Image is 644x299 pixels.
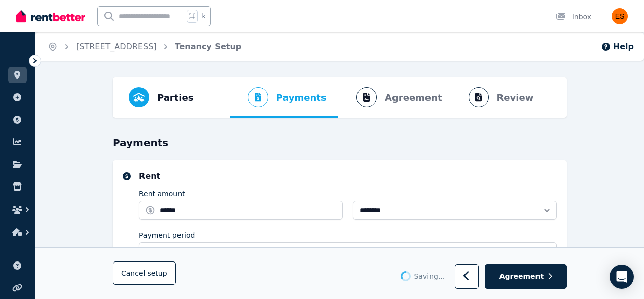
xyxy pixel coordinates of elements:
[139,189,185,199] label: Rent amount
[16,9,85,24] img: RentBetter
[113,136,567,150] h3: Payments
[147,269,167,279] span: setup
[121,77,201,118] button: Parties
[175,41,242,53] span: Tenancy Setup
[612,8,628,24] img: Evangeline Samoilov
[414,272,445,282] span: Saving ...
[610,265,634,289] div: Open Intercom Messenger
[485,265,567,289] button: Agreement
[230,77,335,118] button: Payments
[499,272,544,282] span: Agreement
[139,230,195,240] label: Payment period
[76,42,157,51] a: [STREET_ADDRESS]
[157,91,193,105] span: Parties
[601,41,634,53] button: Help
[113,262,176,285] button: Cancelsetup
[113,77,567,118] nav: Progress
[556,12,591,22] div: Inbox
[202,12,205,20] span: k
[121,270,167,278] span: Cancel
[35,32,254,61] nav: Breadcrumb
[139,170,557,182] h5: Rent
[276,91,327,105] span: Payments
